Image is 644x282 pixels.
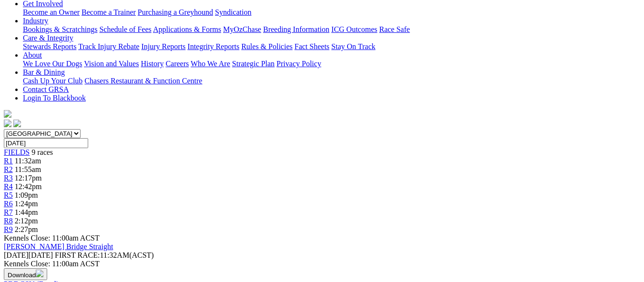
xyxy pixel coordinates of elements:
[23,17,48,25] a: Industry
[23,42,76,50] a: Stewards Reports
[4,191,13,199] a: R5
[23,25,97,33] a: Bookings & Scratchings
[232,60,275,68] a: Strategic Plan
[295,42,329,50] a: Fact Sheets
[23,8,640,17] div: Get Involved
[4,120,11,127] img: facebook.svg
[4,174,13,182] a: R3
[4,268,47,280] button: Download
[241,42,293,50] a: Rules & Policies
[36,270,43,277] img: download.svg
[4,208,13,216] a: R7
[379,25,409,33] a: Race Safe
[4,165,13,173] a: R2
[15,191,38,199] span: 1:09pm
[23,94,86,102] a: Login To Blackbook
[4,234,100,242] span: Kennels Close: 11:00am ACST
[4,110,11,118] img: logo-grsa-white.png
[165,60,189,68] a: Careers
[15,174,42,182] span: 12:17pm
[4,242,113,251] a: [PERSON_NAME] Bridge Straight
[141,60,164,68] a: History
[23,34,73,42] a: Care & Integrity
[331,42,375,50] a: Stay On Track
[23,77,640,85] div: Bar & Dining
[4,260,640,268] div: Kennels Close: 11:00am ACST
[23,77,82,85] a: Cash Up Your Club
[331,25,377,33] a: ICG Outcomes
[4,217,13,225] a: R8
[23,60,640,68] div: About
[23,8,80,16] a: Become an Owner
[15,208,38,216] span: 1:44pm
[23,85,69,93] a: Contact GRSA
[84,77,202,85] a: Chasers Restaurant & Function Centre
[276,60,321,68] a: Privacy Policy
[23,68,65,76] a: Bar & Dining
[15,225,38,233] span: 2:27pm
[215,8,251,16] a: Syndication
[153,25,221,33] a: Applications & Forms
[4,251,53,259] span: [DATE]
[4,148,30,156] a: FIELDS
[23,60,82,68] a: We Love Our Dogs
[187,42,239,50] a: Integrity Reports
[84,60,139,68] a: Vision and Values
[23,25,640,34] div: Industry
[23,42,640,51] div: Care & Integrity
[31,148,53,156] span: 9 races
[4,251,29,259] span: [DATE]
[4,138,88,148] input: Select date
[4,157,13,165] a: R1
[4,225,13,233] a: R9
[15,157,41,165] span: 11:32am
[15,217,38,225] span: 2:12pm
[78,42,139,50] a: Track Injury Rebate
[55,251,154,259] span: 11:32AM(ACST)
[4,200,13,208] a: R6
[4,182,13,191] a: R4
[223,25,261,33] a: MyOzChase
[15,200,38,208] span: 1:24pm
[263,25,329,33] a: Breeding Information
[191,60,230,68] a: Who We Are
[138,8,213,16] a: Purchasing a Greyhound
[141,42,185,50] a: Injury Reports
[13,120,21,127] img: twitter.svg
[99,25,151,33] a: Schedule of Fees
[15,182,42,191] span: 12:42pm
[55,251,100,259] span: FIRST RACE:
[15,165,41,173] span: 11:55am
[82,8,136,16] a: Become a Trainer
[23,51,42,59] a: About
